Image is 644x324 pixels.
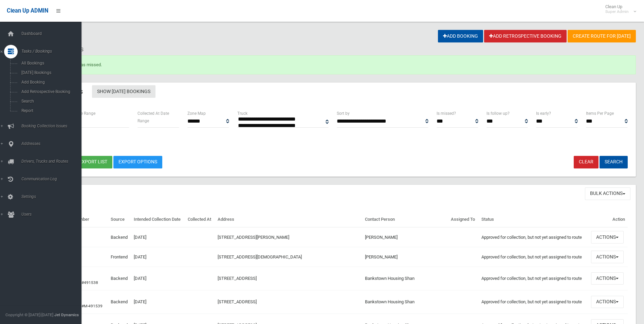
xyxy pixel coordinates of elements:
[362,212,448,228] th: Contact Person
[574,156,599,168] a: Clear
[479,247,588,267] td: Approved for collection, but not yet assigned to route
[479,290,588,314] td: Approved for collection, but not yet assigned to route
[131,247,185,267] td: [DATE]
[218,254,302,259] a: [STREET_ADDRESS][DEMOGRAPHIC_DATA]
[19,31,87,36] span: Dashboard
[19,159,87,164] span: Drivers, Trucks and Routes
[438,30,483,42] a: Add Booking
[605,9,629,14] small: Super Admin
[218,235,289,240] a: [STREET_ADDRESS][PERSON_NAME]
[19,194,87,199] span: Settings
[131,290,185,314] td: [DATE]
[108,247,131,267] td: Frontend
[185,212,215,228] th: Collected At
[585,187,630,200] button: Bulk Actions
[215,212,362,228] th: Address
[591,231,624,244] button: Actions
[5,312,53,317] span: Copyright © [DATE]-[DATE]
[19,141,87,146] span: Addresses
[108,290,131,314] td: Backend
[362,247,448,267] td: [PERSON_NAME]
[479,267,588,290] td: Approved for collection, but not yet assigned to route
[218,276,257,281] a: [STREET_ADDRESS]
[362,267,448,290] td: Bankstown Housing Shan
[362,290,448,314] td: Bankstown Housing Shan
[108,227,131,247] td: Backend
[19,70,81,75] span: [DATE] Bookings
[479,227,588,247] td: Approved for collection, but not yet assigned to route
[81,304,103,308] a: #M-491539
[448,212,479,228] th: Assigned To
[19,80,81,85] span: Add Booking
[484,30,567,42] a: Add Retrospective Booking
[591,251,624,263] button: Actions
[591,272,624,285] button: Actions
[131,267,185,290] td: [DATE]
[113,156,162,168] a: Export Options
[131,227,185,247] td: [DATE]
[19,49,87,54] span: Tasks / Bookings
[19,89,81,94] span: Add Retrospective Booking
[19,177,87,181] span: Communication Log
[479,212,588,228] th: Status
[588,212,628,228] th: Action
[108,212,131,228] th: Source
[362,227,448,247] td: [PERSON_NAME]
[19,124,87,128] span: Booking Collection Issues
[237,110,247,117] label: Truck
[19,108,81,113] span: Report
[54,312,79,317] strong: Jet Dynamics
[19,99,81,104] span: Search
[602,4,636,14] span: Clean Up
[131,212,185,228] th: Intended Collection Date
[74,156,112,168] button: Export list
[19,212,87,217] span: Users
[7,7,48,14] span: Clean Up ADMIN
[92,85,155,98] a: Show [DATE] Bookings
[568,30,636,42] a: Create route for [DATE]
[19,61,81,66] span: All Bookings
[30,55,636,74] div: Booking marked as missed.
[591,296,624,308] button: Actions
[108,267,131,290] td: Backend
[81,280,98,285] a: #491538
[218,299,257,304] a: [STREET_ADDRESS]
[600,156,628,168] button: Search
